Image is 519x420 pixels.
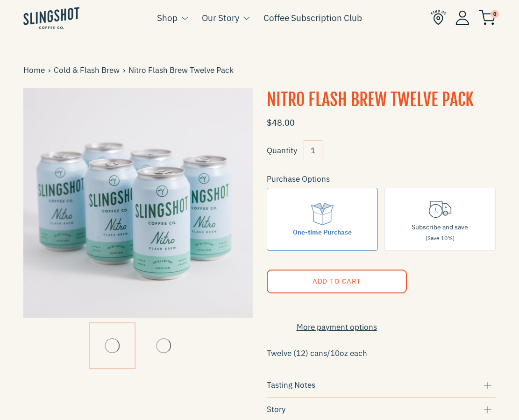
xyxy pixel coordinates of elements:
a: Cold & Flash Brew [54,64,123,77]
div: Tasting Notes [267,379,496,392]
button: Add to Cart [267,270,407,293]
span: 0 [491,10,499,18]
a: Our Story [202,11,239,25]
label: Quantity [267,145,297,156]
span: $48.00 [267,117,295,128]
a: Shop [157,11,178,25]
legend: Purchase Options [267,173,330,185]
img: Nitro Flash Brew Six-Pack [140,322,187,369]
img: Nitro Flash Brew Twelve Pack [23,88,253,318]
a: More payment options [267,321,407,334]
span: › [48,64,54,77]
div: Story [267,403,496,416]
img: cart [479,10,496,25]
a: Home [23,64,48,77]
span: Subscribe and save [412,223,468,231]
span: › [123,64,128,77]
a: Coffee Subscription Club [263,11,362,25]
img: Find Us [431,10,446,25]
h1: Nitro Flash Brew Twelve Pack [267,88,496,112]
div: One-time Purchase [293,227,352,237]
span: Add to Cart [312,277,361,285]
span: (Save 10%) [426,235,455,242]
a: 0 [479,12,496,23]
p: Twelve (12) cans/10oz each [267,345,496,361]
img: Account [455,10,469,25]
span: Nitro Flash Brew Twelve Pack [128,64,237,77]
